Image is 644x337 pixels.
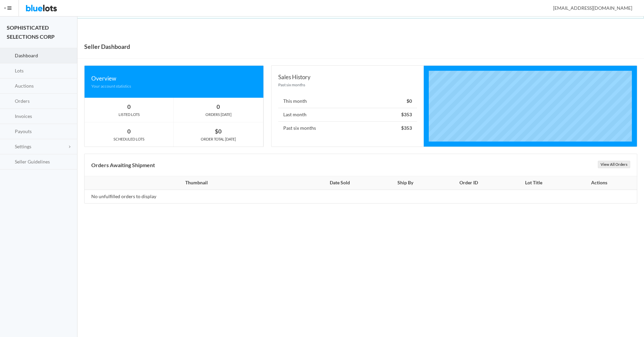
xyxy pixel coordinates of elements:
[546,5,632,11] span: [EMAIL_ADDRESS][DOMAIN_NAME]
[15,83,34,89] span: Auctions
[565,176,637,190] th: Actions
[174,112,263,118] div: ORDERS [DATE]
[215,128,222,135] strong: $0
[278,95,417,108] li: This month
[217,103,220,110] strong: 0
[278,121,417,135] li: Past six months
[85,112,173,118] div: LISTED LOTS
[15,144,31,149] span: Settings
[407,98,412,104] strong: $0
[85,136,173,142] div: SCHEDULED LOTS
[278,108,417,122] li: Last month
[278,82,417,88] div: Past six months
[85,176,304,190] th: Thumbnail
[15,113,32,119] span: Invoices
[91,74,257,83] div: Overview
[91,83,257,89] div: Your account statistics
[598,161,630,168] a: View All Orders
[278,72,417,82] div: Sales History
[502,176,566,190] th: Lot Title
[15,98,30,104] span: Orders
[15,68,24,73] span: Lots
[435,176,502,190] th: Order ID
[91,162,155,168] b: Orders Awaiting Shipment
[376,176,435,190] th: Ship By
[174,136,263,142] div: ORDER TOTAL [DATE]
[401,125,412,131] strong: $353
[85,190,304,203] td: No unfulfilled orders to display
[127,103,131,110] strong: 0
[15,159,50,164] span: Seller Guidelines
[7,24,55,40] strong: SOPHISTICATED SELECTIONS CORP
[304,176,376,190] th: Date Sold
[127,128,131,135] strong: 0
[15,53,38,58] span: Dashboard
[84,41,130,52] h1: Seller Dashboard
[15,128,32,134] span: Payouts
[401,112,412,117] strong: $353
